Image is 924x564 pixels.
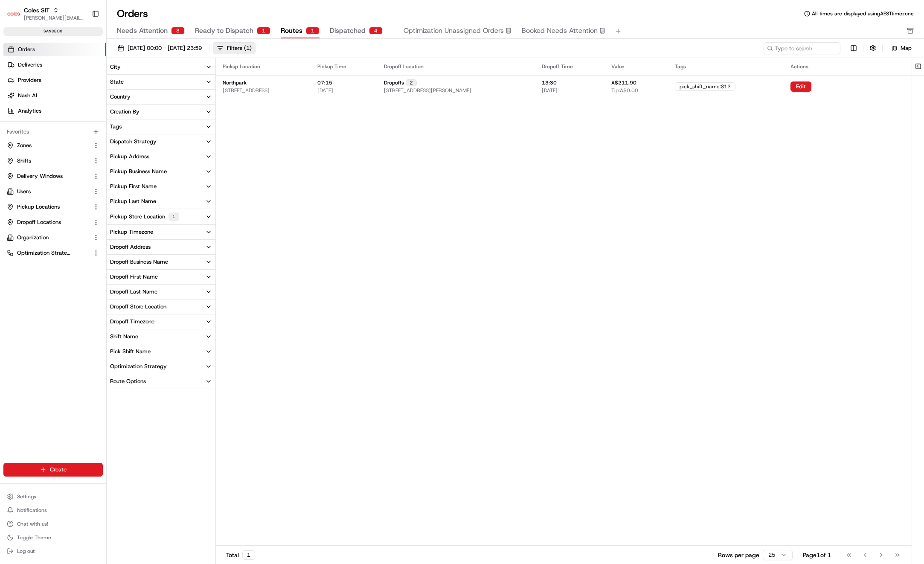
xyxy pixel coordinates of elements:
[107,164,215,179] button: Pickup Business Name
[611,79,636,86] span: A$211.90
[317,79,332,86] span: 07:15
[3,200,103,214] button: Pickup Locations
[113,42,206,54] button: [DATE] 00:00 - [DATE] 23:59
[110,212,179,221] div: Pickup Store Location
[223,63,304,70] div: Pickup Location
[803,551,831,559] div: Page 1 of 1
[7,234,89,241] a: Organization
[18,92,37,99] span: Nash AI
[17,507,47,514] span: Notifications
[110,93,131,101] div: Country
[901,44,912,52] span: Map
[257,27,270,35] div: 1
[17,234,49,241] span: Organization
[7,188,89,195] a: Users
[107,270,215,284] button: Dropoff First Name
[107,60,215,74] button: City
[110,243,151,251] div: Dropoff Address
[107,149,215,164] button: Pickup Address
[117,7,148,20] h1: Orders
[317,87,333,94] span: [DATE]
[110,333,138,340] div: Shift Name
[110,183,157,190] div: Pickup First Name
[17,534,51,541] span: Toggle Theme
[3,154,103,168] button: Shifts
[17,218,61,226] span: Dropoff Locations
[675,82,735,91] div: pick_shift_name:S12
[886,43,917,53] button: Map
[110,168,167,175] div: Pickup Business Name
[17,157,31,165] span: Shifts
[24,15,85,21] button: [PERSON_NAME][EMAIL_ADDRESS][PERSON_NAME][PERSON_NAME][DOMAIN_NAME]
[107,285,215,299] button: Dropoff Last Name
[7,249,89,257] a: Optimization Strategy
[5,120,69,135] a: 📗Knowledge Base
[226,550,255,560] div: Total
[306,27,320,35] div: 1
[404,26,504,36] span: Optimization Unassigned Orders
[9,81,24,96] img: 1736555255976-a54dd68f-1ca7-489b-9aae-adbdc363a1c4
[17,548,35,555] span: Log out
[85,144,103,151] span: Pylon
[107,119,215,134] button: Tags
[223,79,247,86] span: Northpark
[244,44,252,52] span: ( 1 )
[24,6,49,15] button: Coles SIT
[542,87,558,94] span: [DATE]
[3,3,88,24] button: Coles SITColes SIT[PERSON_NAME][EMAIL_ADDRESS][PERSON_NAME][PERSON_NAME][DOMAIN_NAME]
[7,218,89,226] a: Dropoff Locations
[50,466,67,474] span: Create
[281,26,302,36] span: Routes
[3,58,106,72] a: Deliveries
[406,79,417,86] div: 2
[317,63,370,70] div: Pickup Time
[522,26,598,36] span: Booked Needs Attention
[17,520,48,527] span: Chat with us!
[107,105,215,119] button: Creation By
[29,90,108,96] div: We're available if you need us!
[110,63,121,71] div: City
[3,504,103,516] button: Notifications
[128,44,202,52] span: [DATE] 00:00 - [DATE] 23:59
[384,79,404,86] span: Dropoffs
[384,63,528,70] div: Dropoff Location
[18,61,42,69] span: Deliveries
[3,491,103,503] button: Settings
[384,87,471,94] span: [STREET_ADDRESS][PERSON_NAME]
[7,172,89,180] a: Delivery Windows
[29,81,140,90] div: Start new chat
[9,34,155,47] p: Welcome 👋
[9,8,26,25] img: Nash
[110,288,157,296] div: Dropoff Last Name
[117,26,168,36] span: Needs Attention
[227,44,252,52] div: Filters
[213,42,256,54] button: Filters(1)
[790,63,905,70] div: Actions
[107,225,215,239] button: Pickup Timezone
[107,374,215,389] button: Route Options
[764,42,840,54] input: Type to search
[790,81,811,92] button: Edit
[17,188,31,195] span: Users
[369,27,383,35] div: 4
[107,179,215,194] button: Pickup First Name
[3,545,103,557] button: Log out
[3,185,103,198] button: Users
[17,249,71,257] span: Optimization Strategy
[9,124,15,131] div: 📗
[110,108,139,116] div: Creation By
[3,139,103,152] button: Zones
[69,120,140,135] a: 💻API Documentation
[18,46,35,53] span: Orders
[3,532,103,544] button: Toggle Theme
[542,63,598,70] div: Dropoff Time
[107,194,215,209] button: Pickup Last Name
[110,378,146,385] div: Route Options
[107,134,215,149] button: Dispatch Strategy
[60,144,103,151] a: Powered byPylon
[611,63,661,70] div: Value
[542,79,557,86] span: 13:30
[110,363,167,370] div: Optimization Strategy
[3,125,103,139] div: Favorites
